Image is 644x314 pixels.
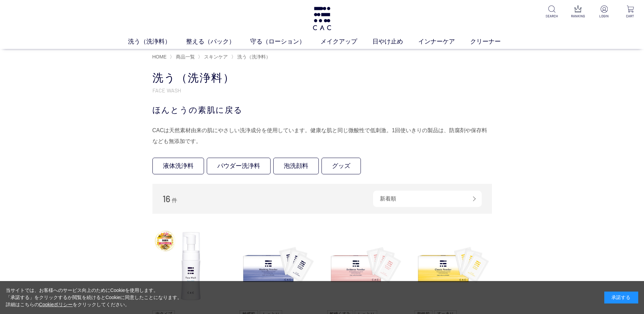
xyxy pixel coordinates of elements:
a: 液体洗浄料 [152,158,204,174]
div: CACは天然素材由来の肌にやさしい洗浄成分を使用しています。健康な肌と同じ微酸性で低刺激。1回使いきりの製品は、防腐剤や保存料なども無添加です。 [152,125,492,147]
li: 〉 [231,54,272,60]
a: インナーケア [418,37,470,46]
img: ＣＡＣ エヴィデンスパウダー [327,227,405,305]
a: SEARCH [544,5,560,19]
a: パウダー洗浄料 [207,158,271,174]
a: 守る（ローション） [250,37,320,46]
a: 泡洗顔料 [273,158,319,174]
p: RANKING [570,14,586,19]
a: スキンケア [203,54,228,59]
li: 〉 [170,54,197,60]
p: CART [622,14,639,19]
img: ＣＡＣ クラシックパウダー [415,227,492,305]
a: メイクアップ [320,37,372,46]
p: LOGIN [596,14,612,19]
div: 当サイトでは、お客様へのサービス向上のためにCookieを使用します。 「承諾する」をクリックするか閲覧を続けるとCookieに同意したことになります。 詳細はこちらの をクリックしてください。 [6,287,182,308]
a: 整える（パック） [186,37,250,46]
img: logo [312,7,332,30]
a: 日やけ止め [372,37,418,46]
a: クリーナー [470,37,516,46]
span: 16 [163,193,170,204]
span: 洗う（洗浄料） [237,54,271,59]
img: ＣＡＣ ウォッシングパウダー [240,227,317,305]
p: FACE WASH [152,87,492,94]
a: CART [622,5,639,19]
p: SEARCH [544,14,560,19]
a: 洗う（洗浄料） [236,54,271,59]
a: RANKING [570,5,586,19]
a: グッズ [321,158,361,174]
img: ＣＡＣ フェイスウォッシュ エクストラマイルド [152,227,230,305]
a: Cookieポリシー [39,302,73,307]
a: 洗う（洗浄料） [128,37,186,46]
div: ほんとうの素肌に戻る [152,104,492,116]
span: スキンケア [204,54,228,59]
a: HOME [152,54,167,59]
a: LOGIN [596,5,612,19]
a: 商品一覧 [174,54,195,59]
h1: 洗う（洗浄料） [152,71,492,85]
span: 件 [172,197,177,203]
li: 〉 [198,54,229,60]
span: 商品一覧 [176,54,195,59]
div: 新着順 [373,191,482,207]
div: 承諾する [604,292,638,303]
